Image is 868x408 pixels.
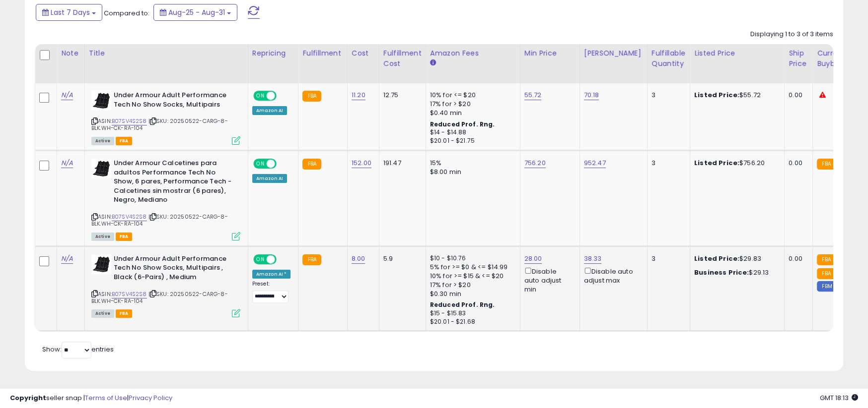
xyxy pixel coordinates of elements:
a: Privacy Policy [129,393,172,403]
div: Displaying 1 to 3 of 3 items [750,30,833,39]
a: N/A [61,254,73,264]
b: Listed Price: [694,254,739,263]
span: FBA [116,233,133,241]
span: ON [254,160,267,168]
a: B07SV4S2S8 [112,213,147,221]
div: $0.30 min [430,290,512,298]
div: $15 - $15.83 [430,309,512,318]
span: FBA [116,137,133,145]
a: 952.47 [584,158,606,168]
small: Amazon Fees. [430,58,436,67]
div: $14 - $14.88 [430,128,512,137]
span: Aug-25 - Aug-31 [168,7,225,17]
div: Fulfillable Quantity [651,48,686,69]
span: Compared to: [104,8,149,18]
button: Last 7 Days [36,4,102,21]
div: Fulfillment [302,48,343,58]
small: FBA [817,254,835,265]
div: Title [89,48,244,58]
div: 0.00 [789,254,805,263]
a: 28.00 [524,254,542,264]
span: | SKU: 20250522-CARG-8-BLK.WH-CK-RA-104 [91,117,228,132]
div: $55.72 [694,91,777,100]
div: $8.00 min [430,168,512,176]
a: 38.33 [584,254,602,264]
div: Amazon AI * [252,270,291,279]
div: 0.00 [789,159,805,168]
small: FBA [817,268,835,279]
small: FBA [302,254,321,265]
small: FBA [302,91,321,102]
div: Listed Price [694,48,780,58]
b: Reduced Prof. Rng. [430,300,495,309]
a: 55.72 [524,90,542,100]
b: Listed Price: [694,158,739,168]
small: FBM [817,281,836,291]
div: Fulfillment Cost [383,48,422,69]
img: 41xXSPUNKvL._SL40_.jpg [91,159,111,178]
b: Business Price: [694,268,749,277]
div: $20.01 - $21.68 [430,318,512,326]
div: [PERSON_NAME] [584,48,643,58]
div: ASIN: [91,159,240,239]
span: ON [254,255,267,263]
button: Aug-25 - Aug-31 [153,4,237,21]
div: 15% [430,159,512,168]
div: $20.01 - $21.75 [430,137,512,145]
a: 70.18 [584,90,599,100]
b: Under Armour Calcetines para adultos Performance Tech No Show, 6 pares, Performance Tech - Calcet... [114,159,234,207]
span: ON [254,92,267,100]
a: 8.00 [352,254,365,264]
div: Current Buybox Price [817,48,868,69]
div: 10% for >= $15 & <= $20 [430,272,512,281]
div: Disable auto adjust max [584,266,640,285]
div: Disable auto adjust min [524,266,572,294]
div: 17% for > $20 [430,281,512,290]
a: Terms of Use [85,393,127,403]
a: B07SV4S2S8 [112,117,147,125]
span: Last 7 Days [51,7,90,17]
img: 41xXSPUNKvL._SL40_.jpg [91,254,111,274]
div: 191.47 [383,159,418,168]
b: Under Armour Adult Performance Tech No Show Socks, Multipairs , Black (6-Pairs) , Medium [114,254,234,285]
div: $0.40 min [430,109,512,117]
a: N/A [61,158,73,168]
span: FBA [116,309,133,318]
a: N/A [61,90,73,100]
strong: Copyright [10,393,46,403]
span: All listings currently available for purchase on Amazon [91,233,114,241]
div: $10 - $10.76 [430,254,512,263]
a: 11.20 [352,90,365,100]
span: Show: entries [42,345,114,354]
div: Preset: [252,281,291,303]
small: FBA [302,159,321,170]
span: OFF [275,255,291,263]
div: 10% for <= $20 [430,91,512,100]
span: All listings currently available for purchase on Amazon [91,309,114,318]
span: 2025-09-10 18:13 GMT [820,393,858,403]
div: Amazon AI [252,106,287,115]
div: Ship Price [789,48,808,69]
div: ASIN: [91,254,240,317]
b: Listed Price: [694,90,739,100]
div: 12.75 [383,91,418,100]
a: B07SV4S2S8 [112,290,147,298]
div: Min Price [524,48,576,58]
span: OFF [275,92,291,100]
div: 3 [651,254,682,263]
a: 152.00 [352,158,371,168]
div: seller snap | | [10,394,172,403]
div: Cost [352,48,375,58]
img: 41xXSPUNKvL._SL40_.jpg [91,91,111,111]
div: 0.00 [789,91,805,100]
b: Reduced Prof. Rng. [430,120,495,128]
span: OFF [275,160,291,168]
div: Repricing [252,48,294,58]
b: Under Armour Adult Performance Tech No Show Socks, Multipairs [114,91,234,112]
span: | SKU: 20250522-CARG-8-BLK.WH-CK-RA-104 [91,213,228,228]
div: $29.83 [694,254,777,263]
div: 5.9 [383,254,418,263]
span: All listings currently available for purchase on Amazon [91,137,114,145]
div: 17% for > $20 [430,100,512,109]
div: ASIN: [91,91,240,144]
